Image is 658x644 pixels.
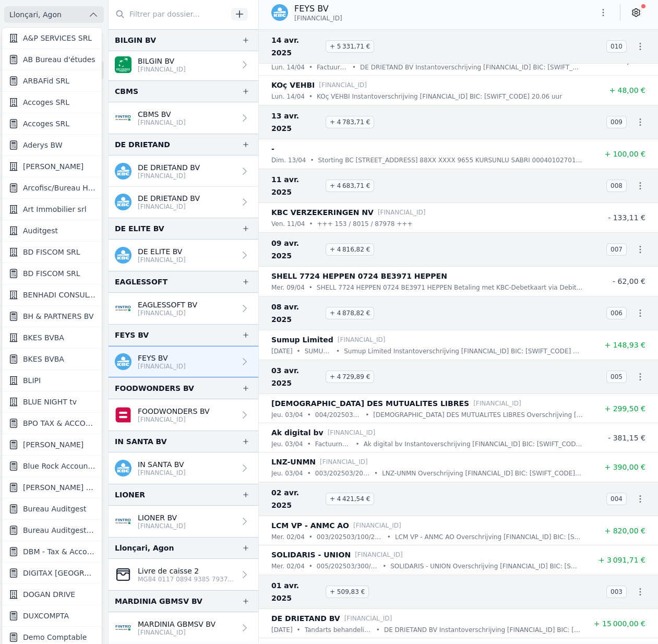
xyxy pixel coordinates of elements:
span: BENHADI CONSULTING SRL [23,290,95,300]
span: BKES BVBA [23,354,64,364]
span: [PERSON_NAME] [23,439,83,450]
span: BKES BVBA [23,332,64,343]
span: Aderys BW [23,140,63,150]
span: [PERSON_NAME] (Fiduciaire) [23,482,95,493]
span: DIGITAX [GEOGRAPHIC_DATA] SRL [23,568,95,578]
span: BLUE NIGHT tv [23,397,77,407]
span: DUXCOMPTA [23,611,69,621]
span: A&P SERVICES SRL [23,33,92,43]
span: Auditgest [23,225,58,236]
span: Bureau Auditgest [23,504,86,514]
span: Bureau Auditgest - [PERSON_NAME] [23,525,95,535]
span: Blue Rock Accounting [23,461,95,471]
span: Accoges SRL [23,97,69,108]
span: Demo Comptable [23,632,87,642]
span: Art Immobilier srl [23,204,87,214]
span: BPO TAX & ACCOUNTANCY SRL [23,418,95,428]
span: Accoges SRL [23,118,69,129]
span: BD FISCOM SRL [23,268,80,279]
span: AB Bureau d'études [23,54,95,65]
span: ARBAFid SRL [23,76,69,86]
span: BH & PARTNERS BV [23,311,93,321]
span: [PERSON_NAME] [23,161,83,172]
span: BD FISCOM SRL [23,247,80,257]
span: DOGAN DRIVE [23,589,75,600]
span: DBM - Tax & Accounting sprl [23,546,95,557]
span: Arcofisc/Bureau Haot [23,183,95,193]
span: BLIPI [23,375,41,386]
